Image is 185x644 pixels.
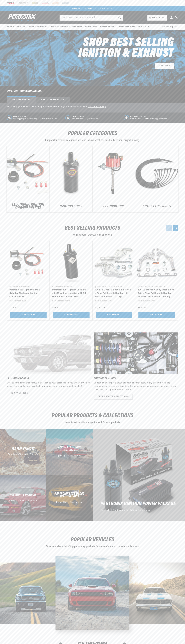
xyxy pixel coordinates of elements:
span: Product Support [162,25,177,28]
a: BEST SELLING PRODUCTS [65,226,120,231]
button: Add to cart [96,312,132,318]
button: Add to cart [138,312,175,318]
a: ELECTRONIC IGNITION CONVERSION KITS [7,203,50,210]
summary: Motorcycle [136,24,150,30]
h2: Patriot Electronic Cutouts [51,446,88,452]
summary: Headers, Exhausts & Components [50,24,83,30]
a: PerTronix 1281 Ignitor® Ford 8 Cylinder Electronic Ignition Conversion Kit [9,288,47,299]
a: IGNITION COILS [50,205,93,208]
span: Engine Swaps [85,25,97,28]
span: Motorcycle [138,25,149,28]
h2: JBA Jeep Exhaust [12,447,35,450]
div: Announcement [52,7,133,10]
h2: PerTronix Late Model Ignition Coils [51,493,88,498]
p: Experience Your Jeep With JBA [8,453,38,456]
a: PerTronix 40011 Ignitor Oil Filled 40,000 Volt Ignition Coil with 1.5 Ohms Resistance in Black [52,288,90,299]
a: PerTronix Late Model Ignition Coils Let Us Spark Your Interest [46,475,93,521]
p: Forward Thinking Innovation [9,499,38,503]
h2: Popular vehicles [7,537,178,542]
button: Translation missing: en.sections.announcements.next_announcement [133,6,138,11]
button: Add to cart [53,312,89,318]
a: Add my vehicle [147,15,167,21]
summary: Engine Swaps [83,24,99,30]
a: distributor lookup [88,106,106,108]
span: Easy Returns [72,115,98,118]
summary: Product Support [162,24,178,30]
p: Chosen by our experts these collections consolidate many of our top-selling products from across ... [94,381,179,392]
p: Let Us Spark Your Interest [56,501,83,504]
p: We've compiled a list of top performing products for some of our most popular applications. [7,544,178,549]
h3: PERTRONIX GARAGE [7,377,91,380]
h2: Popular Products & Collections [7,413,178,418]
span: Free Delivery [13,115,59,118]
img: Pertronix [7,13,37,22]
p: We know what works. Let us show you. [7,233,178,237]
a: SHOP CURATED COLLECTIONS [94,394,133,400]
span: Our popular product categories are sure to have what you need to keep your project moving. [45,139,140,142]
summary: Ignition Conversions [7,24,28,30]
h2: POPULAR CATEGORIES [7,131,178,136]
span: Ignition Conversions [7,25,27,28]
button: Translation missing: en.sections.announcements.previous_announcement [47,6,52,11]
summary: Battery Products [99,24,118,30]
button: Previous slide [166,225,172,231]
button: Search Part #, Category or Keyword [117,15,123,21]
p: Free shipping on orders over $100 in contiguous 48 states. [13,118,59,120]
h2: PerTronix Ignition Power Package [101,502,176,506]
span: Keep it custom with our Ignition and Exhaust products [65,421,120,424]
span: Battery Products [100,25,117,28]
a: 1962-72 Mopar B Body Big Block 2" 4-Tube Full Length Header with Metallic Ceramic Coating [95,288,133,299]
h2: Shop Best Selling Ignition & Exhaust [61,38,174,59]
input: Search Part #, Category or Keyword [60,15,123,21]
a: SHOP NOW [155,63,174,69]
p: Not seeing your vehicle? Find an ignition conversion by your distributor with our [7,105,178,109]
span: Add my vehicle [152,16,166,19]
span: Coils & Distributors [29,25,49,28]
summary: Coils & Distributors [28,24,50,30]
a: SPARK PLUG WIRES [135,205,178,208]
p: Open Up the Possibilities [57,454,82,458]
p: The Perfect Combination for Optimal Performance [101,509,151,512]
a: Patriot Electronic Cutouts Open Up the Possibilities [46,429,93,475]
p: Get the confidence that comes with tailoring your garage to fit you and your vehicle needs. Ensur... [7,381,91,388]
div: Find by Distributor [36,97,70,103]
span: RELIABLE QUALITY [130,115,167,118]
div: 1 of 2 [52,7,133,10]
h2: JBA Shorty Headers [10,494,36,497]
summary: Spark Plug Wires [118,24,137,30]
button: Next slide [173,225,178,231]
span: Spark Plug Wires [119,25,135,28]
a: SHOP BEST SELLING IGNITION & EXHAUST [72,8,113,10]
p: Products built to last for enduring performance [130,118,167,120]
div: Shop by vehicle [7,97,36,103]
a: DISTRIBUTORS [93,205,136,208]
ul: Slider [7,241,178,321]
span: Headers, Exhausts & Components [51,25,82,28]
h3: PART COLLECTIONS [94,377,179,380]
a: 1967-72 Mopar A Body Small Block 1 5/8" 4-Tube Full Length Header with Metallic Ceramic Coating [138,288,176,299]
a: ADD MY VEHICLE [7,390,32,396]
p: Have confidence in your purchase. [72,118,98,120]
button: Add to cart [10,312,47,318]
